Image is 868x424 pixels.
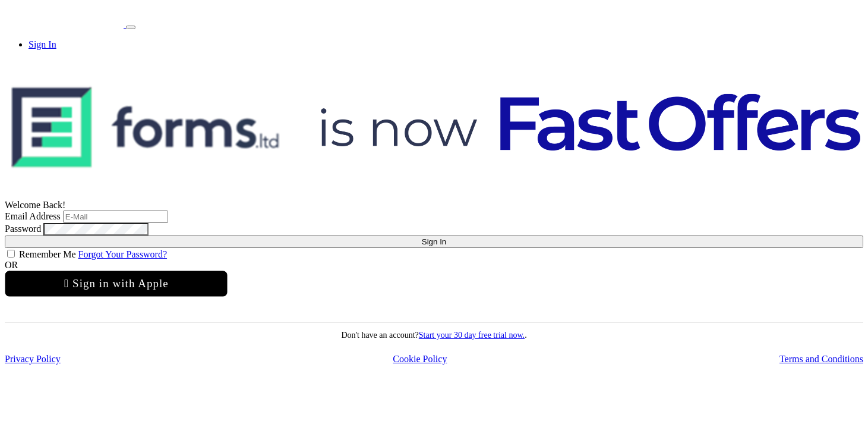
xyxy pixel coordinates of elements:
label: Email Address [5,211,61,221]
span: OR [5,260,18,270]
a: Cookie Policy [393,354,447,365]
a: Terms and Conditions [779,354,863,365]
a: Start your 30 day free trial now. [419,331,525,340]
label: Password [5,224,41,234]
button: Toggle navigation [126,26,135,29]
button: Sign In [5,235,863,248]
label: Remember Me [19,249,76,259]
a: Sign In [29,39,56,49]
div: Sign in with Apple [5,271,228,297]
input: E-Mail [63,211,168,223]
a: Privacy Policy [5,354,61,365]
a: Forgot Your Password? [78,249,168,259]
div: Welcome Back! [5,200,863,211]
div: Don't have an account? . [5,322,863,340]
